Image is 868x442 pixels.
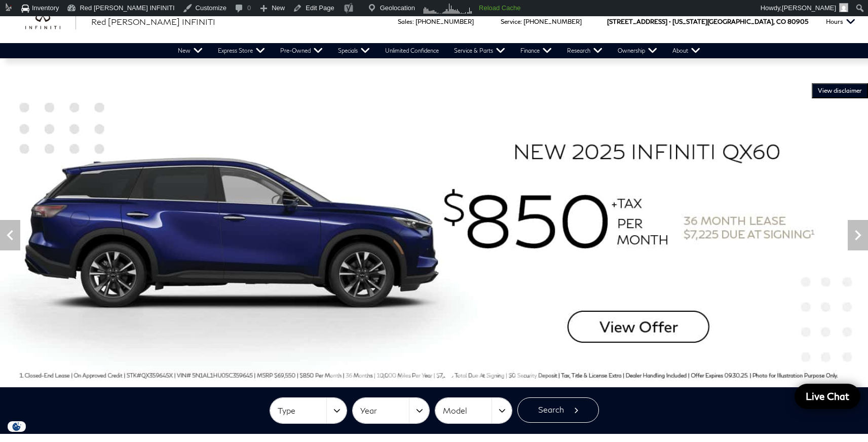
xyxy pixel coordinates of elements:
[520,18,522,25] span: :
[278,402,326,419] span: Type
[472,369,482,379] span: Go to slide 11
[273,43,330,58] a: Pre-Owned
[5,421,28,432] section: Click to Open Cookie Consent Modal
[446,43,513,58] a: Service & Parts
[523,18,582,25] a: [PHONE_NUMBER]
[378,43,446,58] a: Unlimited Confidence
[514,369,524,379] span: Go to slide 14
[170,43,708,58] nav: Main Navigation
[848,220,868,250] div: Next
[344,369,354,379] span: Go to slide 2
[443,369,454,379] span: Go to slide 9
[458,369,468,379] span: Go to slide 10
[513,43,559,58] a: Finance
[610,43,665,58] a: Ownership
[435,398,512,423] button: Model
[500,369,510,379] span: Go to slide 13
[801,390,854,402] span: Live Chat
[795,384,860,409] a: Live Chat
[270,398,347,423] button: Type
[501,18,520,25] span: Service
[415,369,425,379] span: Go to slide 7
[5,421,28,432] img: Opt-Out Icon
[529,369,539,379] span: Go to slide 15
[665,43,708,58] a: About
[358,369,368,379] span: Go to slide 3
[416,18,474,25] a: [PHONE_NUMBER]
[330,369,340,379] span: Go to slide 1
[91,17,215,26] span: Red [PERSON_NAME] INFINITI
[818,87,862,95] span: VIEW DISCLAIMER
[25,14,76,30] img: INFINITI
[429,369,439,379] span: Go to slide 8
[330,43,378,58] a: Specials
[398,18,412,25] span: Sales
[387,369,397,379] span: Go to slide 5
[517,397,599,423] button: Search
[812,83,868,98] button: VIEW DISCLAIMER
[607,18,808,25] a: [STREET_ADDRESS] • [US_STATE][GEOGRAPHIC_DATA], CO 80905
[486,369,496,379] span: Go to slide 12
[210,43,273,58] a: Express Store
[170,43,210,58] a: New
[360,402,409,419] span: Year
[25,14,76,30] a: infiniti
[401,369,411,379] span: Go to slide 6
[559,43,610,58] a: Research
[372,369,383,379] span: Go to slide 4
[91,16,215,28] a: Red [PERSON_NAME] INFINITI
[443,402,492,419] span: Model
[412,18,414,25] span: :
[353,398,429,423] button: Year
